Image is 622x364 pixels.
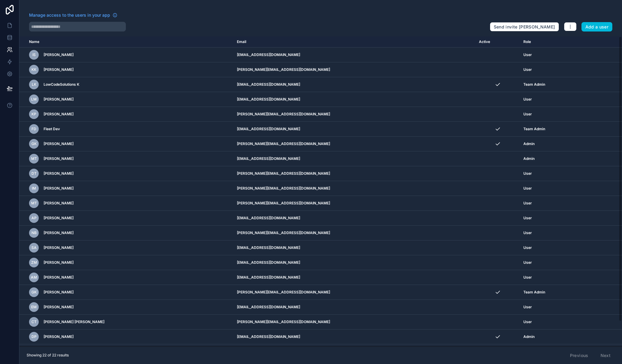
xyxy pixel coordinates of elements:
[44,97,74,102] span: [PERSON_NAME]
[233,300,476,315] td: [EMAIL_ADDRESS][DOMAIN_NAME]
[44,186,74,191] span: [PERSON_NAME]
[233,211,476,226] td: [EMAIL_ADDRESS][DOMAIN_NAME]
[233,285,476,300] td: [PERSON_NAME][EMAIL_ADDRESS][DOMAIN_NAME]
[523,67,532,72] span: User
[29,12,110,18] span: Manage access to the users in your app
[233,196,476,211] td: [PERSON_NAME][EMAIL_ADDRESS][DOMAIN_NAME]
[31,216,37,220] span: AP
[44,141,74,146] span: [PERSON_NAME]
[523,245,532,250] span: User
[523,201,532,206] span: User
[490,22,559,32] button: Send invite [PERSON_NAME]
[523,171,532,176] span: User
[31,245,37,250] span: SA
[523,305,532,309] span: User
[233,62,476,77] td: [PERSON_NAME][EMAIL_ADDRESS][DOMAIN_NAME]
[44,201,74,206] span: [PERSON_NAME]
[233,151,476,166] td: [EMAIL_ADDRESS][DOMAIN_NAME]
[233,226,476,240] td: [PERSON_NAME][EMAIL_ADDRESS][DOMAIN_NAME]
[31,290,37,295] span: GK
[233,315,476,329] td: [PERSON_NAME][EMAIL_ADDRESS][DOMAIN_NAME]
[44,334,74,339] span: [PERSON_NAME]
[31,156,37,161] span: MT
[523,97,532,102] span: User
[233,344,476,359] td: [EMAIL_ADDRESS][DOMAIN_NAME]
[44,275,74,280] span: [PERSON_NAME]
[523,112,532,117] span: User
[31,67,36,72] span: KK
[31,112,36,117] span: KP
[233,181,476,196] td: [PERSON_NAME][EMAIL_ADDRESS][DOMAIN_NAME]
[31,319,37,324] span: CT
[44,305,74,309] span: [PERSON_NAME]
[233,48,476,62] td: [EMAIL_ADDRESS][DOMAIN_NAME]
[523,186,532,191] span: User
[31,201,37,206] span: MT
[31,275,37,280] span: AM
[31,97,37,102] span: LM
[44,67,74,72] span: [PERSON_NAME]
[44,127,60,131] span: Fleet Dev
[31,305,37,309] span: EM
[523,82,545,87] span: Team Admin
[233,36,476,48] th: Email
[523,334,535,339] span: Admin
[44,245,74,250] span: [PERSON_NAME]
[475,36,520,48] th: Active
[19,36,622,346] div: scrollable content
[523,52,532,57] span: User
[523,141,535,146] span: Admin
[44,112,74,117] span: [PERSON_NAME]
[32,52,36,57] span: IS
[523,216,532,220] span: User
[19,36,233,48] th: Name
[44,290,74,295] span: [PERSON_NAME]
[523,290,545,295] span: Team Admin
[523,275,532,280] span: User
[233,255,476,270] td: [EMAIL_ADDRESS][DOMAIN_NAME]
[233,107,476,122] td: [PERSON_NAME][EMAIL_ADDRESS][DOMAIN_NAME]
[233,329,476,344] td: [EMAIL_ADDRESS][DOMAIN_NAME]
[520,36,590,48] th: Role
[233,166,476,181] td: [PERSON_NAME][EMAIL_ADDRESS][DOMAIN_NAME]
[31,230,37,235] span: NB
[523,127,545,131] span: Team Admin
[44,171,74,176] span: [PERSON_NAME]
[523,260,532,265] span: User
[523,319,532,324] span: User
[27,353,69,358] span: Showing 22 of 22 results
[44,52,74,57] span: [PERSON_NAME]
[32,82,36,87] span: LK
[233,240,476,255] td: [EMAIL_ADDRESS][DOMAIN_NAME]
[44,82,79,87] span: LowCodeSolutions K
[44,319,104,324] span: [PERSON_NAME] [PERSON_NAME]
[233,137,476,151] td: [PERSON_NAME][EMAIL_ADDRESS][DOMAIN_NAME]
[31,334,37,339] span: DP
[44,260,74,265] span: [PERSON_NAME]
[31,141,37,146] span: GK
[32,186,36,191] span: IM
[44,216,74,220] span: [PERSON_NAME]
[233,270,476,285] td: [EMAIL_ADDRESS][DOMAIN_NAME]
[29,12,117,18] a: Manage access to the users in your app
[233,92,476,107] td: [EMAIL_ADDRESS][DOMAIN_NAME]
[31,171,37,176] span: DT
[44,156,74,161] span: [PERSON_NAME]
[31,127,36,131] span: FD
[581,22,613,32] button: Add a user
[31,260,37,265] span: ZM
[44,230,74,235] span: [PERSON_NAME]
[523,156,535,161] span: Admin
[233,77,476,92] td: [EMAIL_ADDRESS][DOMAIN_NAME]
[233,122,476,137] td: [EMAIL_ADDRESS][DOMAIN_NAME]
[523,230,532,235] span: User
